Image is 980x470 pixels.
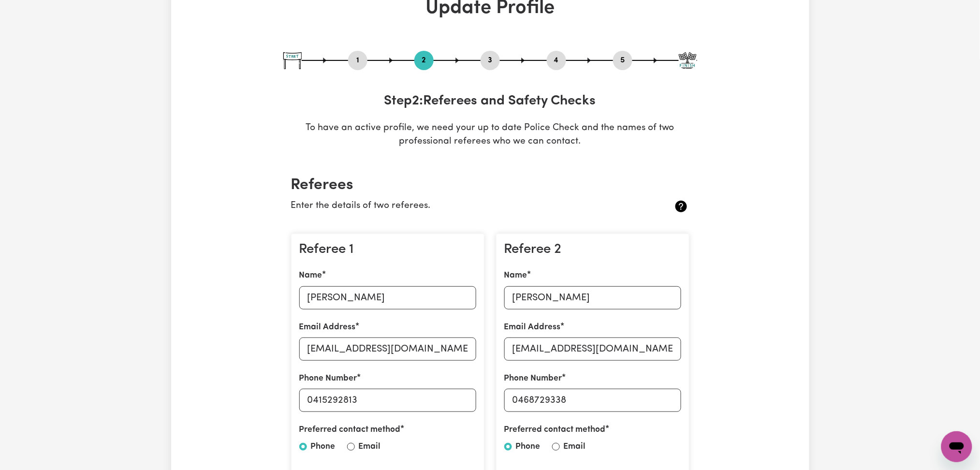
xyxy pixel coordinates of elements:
label: Email Address [504,321,561,334]
button: Go to step 2 [414,54,434,67]
label: Preferred contact method [504,424,606,436]
label: Phone Number [299,372,357,385]
label: Preferred contact method [299,424,401,436]
label: Email Address [299,321,356,334]
label: Name [299,269,322,282]
label: Name [504,269,527,282]
p: Enter the details of two referees. [291,199,623,213]
label: Phone [516,441,541,453]
button: Go to step 4 [547,54,566,67]
label: Phone [311,441,336,453]
label: Email [564,441,586,453]
h3: Referee 2 [504,242,681,258]
label: Phone Number [504,372,562,385]
button: Go to step 3 [481,54,500,67]
button: Go to step 5 [613,54,632,67]
p: To have an active profile, we need your up to date Police Check and the names of two professional... [283,121,697,149]
iframe: Button to launch messaging window [941,431,972,462]
h2: Referees [291,176,689,194]
label: Email [359,441,381,453]
h3: Step 2 : Referees and Safety Checks [283,93,697,110]
h3: Referee 1 [299,242,476,258]
button: Go to step 1 [348,54,367,67]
